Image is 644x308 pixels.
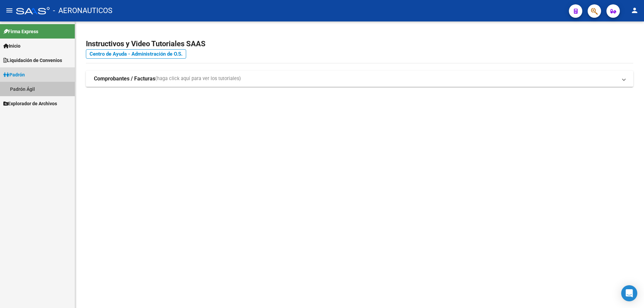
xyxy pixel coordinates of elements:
[3,71,25,78] span: Padrón
[5,6,13,14] mat-icon: menu
[3,57,62,64] span: Liquidación de Convenios
[3,42,20,50] span: Inicio
[155,75,241,82] span: (haga click aquí para ver los tutoriales)
[86,71,633,87] mat-expansion-panel-header: Comprobantes / Facturas(haga click aquí para ver los tutoriales)
[3,28,38,35] span: Firma Express
[631,6,639,14] mat-icon: person
[621,285,637,301] div: Open Intercom Messenger
[53,3,112,18] span: - AERONAUTICOS
[86,38,633,50] h2: Instructivos y Video Tutoriales SAAS
[94,75,155,82] strong: Comprobantes / Facturas
[3,100,57,107] span: Explorador de Archivos
[86,49,186,59] a: Centro de Ayuda - Administración de O.S.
